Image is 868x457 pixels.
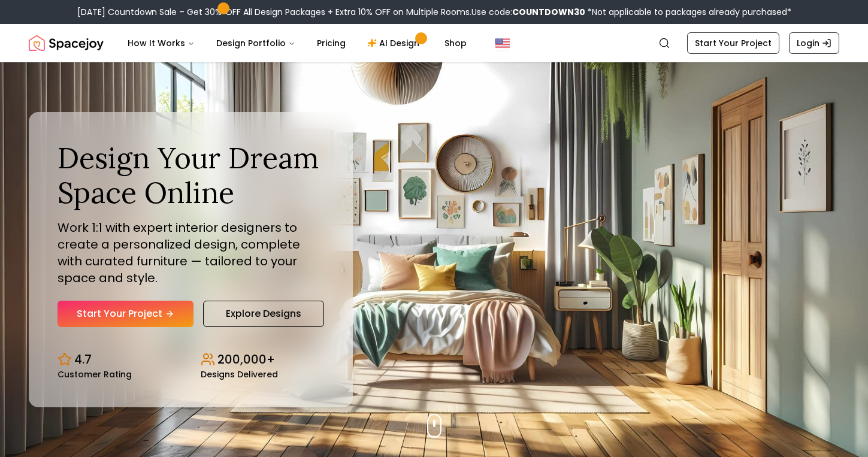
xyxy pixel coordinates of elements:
[29,24,839,62] nav: Global
[118,31,476,55] nav: Main
[512,6,585,18] b: COUNTDOWN30
[789,32,839,54] a: Login
[585,6,791,18] span: *Not applicable to packages already purchased*
[687,32,779,54] a: Start Your Project
[58,301,193,327] a: Start Your Project
[435,31,476,55] a: Shop
[471,6,585,18] span: Use code:
[58,341,324,379] div: Design stats
[495,36,510,50] img: United States
[58,370,132,379] small: Customer Rating
[203,301,324,327] a: Explore Designs
[77,6,791,18] div: [DATE] Countdown Sale – Get 30% OFF All Design Packages + Extra 10% OFF on Multiple Rooms.
[29,31,104,55] img: Spacejoy Logo
[29,31,104,55] a: Spacejoy
[58,141,324,210] h1: Design Your Dream Space Online
[201,370,278,379] small: Designs Delivered
[358,31,433,55] a: AI Design
[217,351,275,368] p: 200,000+
[307,31,355,55] a: Pricing
[58,219,324,286] p: Work 1:1 with expert interior designers to create a personalized design, complete with curated fu...
[207,31,305,55] button: Design Portfolio
[74,351,92,368] p: 4.7
[118,31,204,55] button: How It Works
